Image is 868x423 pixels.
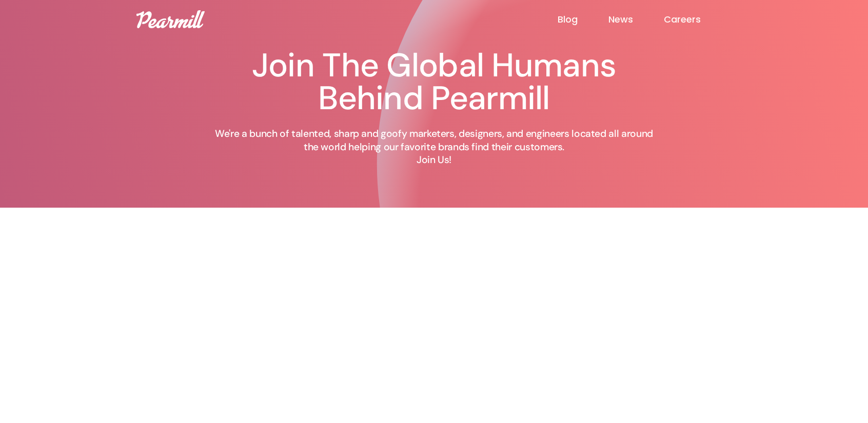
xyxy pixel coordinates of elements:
[208,127,660,167] p: We're a bunch of talented, sharp and goofy marketers, designers, and engineers located all around...
[558,13,608,26] a: Blog
[664,13,732,26] a: Careers
[608,13,664,26] a: News
[136,10,205,28] img: Pearmill logo
[208,49,660,115] h1: Join The Global Humans Behind Pearmill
